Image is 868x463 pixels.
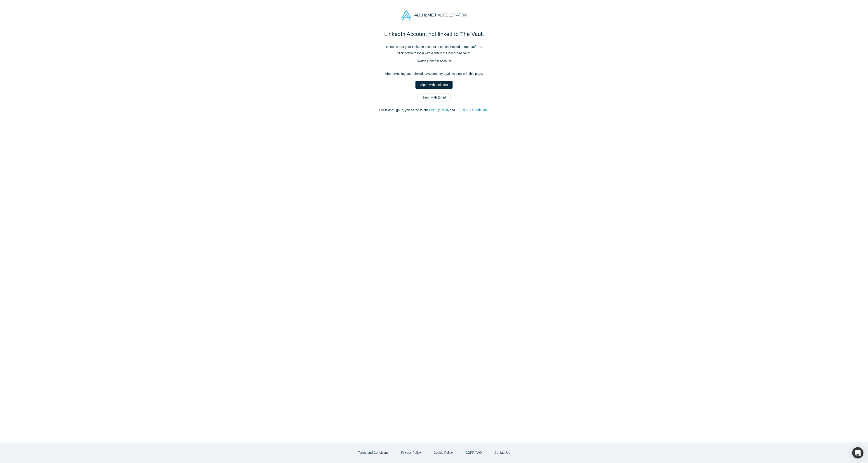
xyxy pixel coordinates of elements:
button: Terms and Conditions [353,449,393,457]
p: Click below to login with a different LinkedIn Account. [339,51,529,56]
button: Cookie Policy [429,449,458,457]
p: After switching your LinkedIn Account, try again to sign in in this page. [339,71,529,76]
a: Switch LinkedIn Account [412,57,456,65]
h1: LinkedIn Account not linked to The Vault [339,30,529,38]
button: Privacy Policy [396,449,426,457]
img: Alchemist Accelerator Logo [401,9,467,21]
a: SignInwith LinkedIn [415,81,452,89]
a: GDPR FAQ [461,449,486,457]
button: Terms and Conditions [456,107,488,113]
button: Privacy Policy [429,107,450,113]
a: SignInwith Email [417,94,451,101]
p: By clicking Sign In , you agree to our and . [339,108,529,113]
button: Contact Us [490,449,515,457]
p: It seems that your LinkedIn account is not connected to our platform. [339,45,529,49]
